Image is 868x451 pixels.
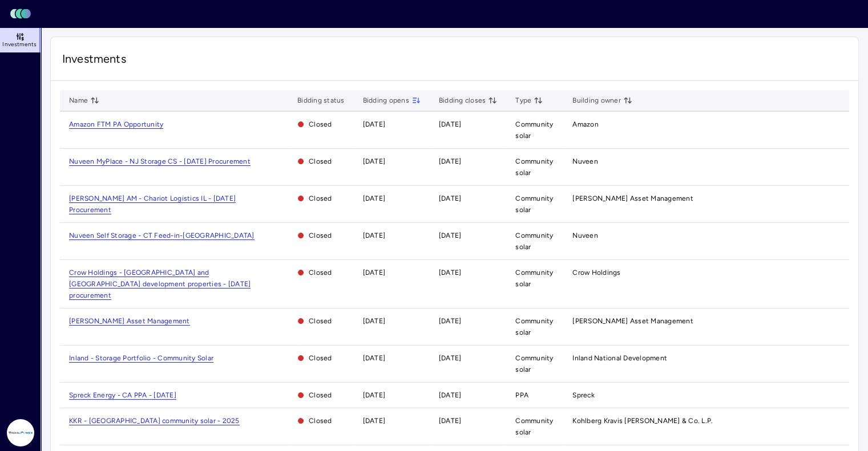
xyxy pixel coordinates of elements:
[563,408,849,445] td: Kohlberg Kravis [PERSON_NAME] & Co. L.P.
[506,408,563,445] td: Community solar
[563,223,849,260] td: Nuveen
[69,391,176,400] span: Spreck Energy - CA PPA - [DATE]
[297,415,345,426] span: Closed
[439,95,498,106] span: Bidding closes
[363,231,386,239] time: [DATE]
[69,120,163,128] a: Amazon FTM PA Opportunity
[506,346,563,383] td: Community solar
[572,95,632,106] span: Building owner
[563,186,849,223] td: [PERSON_NAME] Asset Management
[69,354,213,363] span: Inland - Storage Portfolio - Community Solar
[439,120,462,128] time: [DATE]
[363,417,386,425] time: [DATE]
[297,119,345,130] span: Closed
[297,389,345,401] span: Closed
[563,260,849,308] td: Crow Holdings
[506,112,563,149] td: Community solar
[90,96,99,105] button: toggle sorting
[2,41,37,48] span: Investments
[439,157,462,165] time: [DATE]
[506,260,563,308] td: Community solar
[363,317,386,325] time: [DATE]
[563,346,849,383] td: Inland National Development
[69,194,236,214] a: [PERSON_NAME] AM - Chariot Logistics IL - [DATE] Procurement
[363,391,386,399] time: [DATE]
[439,231,462,239] time: [DATE]
[363,269,386,277] time: [DATE]
[297,352,345,364] span: Closed
[363,120,386,128] time: [DATE]
[69,157,251,166] span: Nuveen MyPlace - NJ Storage CS - [DATE] Procurement
[563,112,849,149] td: Amazon
[411,96,421,105] button: toggle sorting
[439,417,462,425] time: [DATE]
[506,186,563,223] td: Community solar
[363,194,386,202] time: [DATE]
[62,51,847,67] span: Investments
[69,417,240,425] span: KKR - [GEOGRAPHIC_DATA] community solar - 2025
[439,317,462,325] time: [DATE]
[363,95,421,106] span: Bidding opens
[69,231,255,239] a: Nuveen Self Storage - CT Feed-in-[GEOGRAPHIC_DATA]
[297,193,345,204] span: Closed
[439,391,462,399] time: [DATE]
[69,269,251,299] a: Crow Holdings - [GEOGRAPHIC_DATA] and [GEOGRAPHIC_DATA] development properties - [DATE] procurement
[69,194,236,214] span: [PERSON_NAME] AM - Chariot Logistics IL - [DATE] Procurement
[534,96,543,105] button: toggle sorting
[506,383,563,408] td: PPA
[563,149,849,186] td: Nuveen
[297,156,345,167] span: Closed
[69,231,255,240] span: Nuveen Self Storage - CT Feed-in-[GEOGRAPHIC_DATA]
[297,267,345,278] span: Closed
[439,194,462,202] time: [DATE]
[69,354,213,362] a: Inland - Storage Portfolio - Community Solar
[69,95,99,106] span: Name
[297,230,345,241] span: Closed
[69,157,251,165] a: Nuveen MyPlace - NJ Storage CS - [DATE] Procurement
[506,308,563,346] td: Community solar
[623,96,632,105] button: toggle sorting
[7,419,34,446] img: Radial Power
[439,354,462,362] time: [DATE]
[363,354,386,362] time: [DATE]
[69,317,190,325] a: [PERSON_NAME] Asset Management
[563,383,849,408] td: Spreck
[297,315,345,327] span: Closed
[439,269,462,277] time: [DATE]
[506,223,563,260] td: Community solar
[563,308,849,346] td: [PERSON_NAME] Asset Management
[363,157,386,165] time: [DATE]
[69,391,176,399] a: Spreck Energy - CA PPA - [DATE]
[488,96,497,105] button: toggle sorting
[506,149,563,186] td: Community solar
[297,95,345,106] span: Bidding status
[69,269,251,300] span: Crow Holdings - [GEOGRAPHIC_DATA] and [GEOGRAPHIC_DATA] development properties - [DATE] procurement
[515,95,543,106] span: Type
[69,417,240,425] a: KKR - [GEOGRAPHIC_DATA] community solar - 2025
